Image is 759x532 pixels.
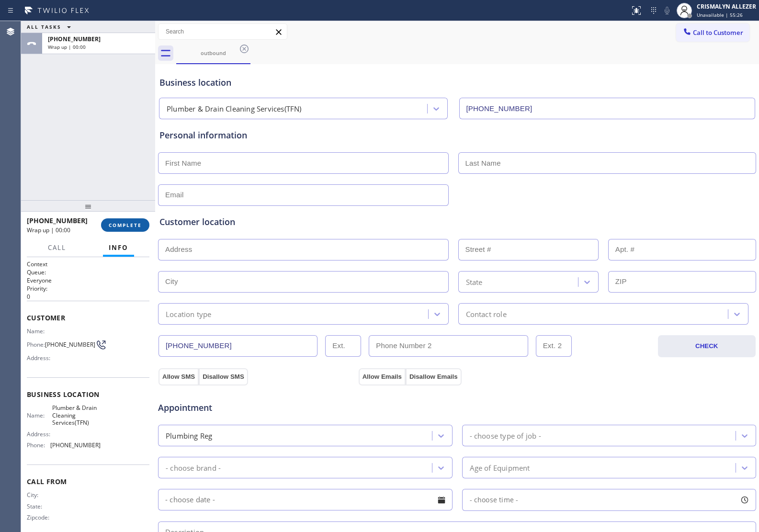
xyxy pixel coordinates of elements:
[697,11,743,18] span: Unavailable | 55:26
[27,23,61,30] span: ALL TASKS
[27,216,88,225] span: [PHONE_NUMBER]
[158,152,449,174] input: First Name
[27,441,50,449] span: Phone:
[27,284,149,293] h2: Priority:
[27,390,149,399] span: Business location
[458,152,757,174] input: Last Name
[27,477,149,486] span: Call From
[27,260,149,268] h1: Context
[158,239,449,260] input: Address
[45,341,95,348] span: [PHONE_NUMBER]
[27,313,149,322] span: Customer
[608,271,756,293] input: ZIP
[199,368,248,385] button: Disallow SMS
[52,404,100,426] span: Plumber & Drain Cleaning Services(TFN)
[50,441,101,449] span: [PHONE_NUMBER]
[470,462,530,473] div: Age of Equipment
[159,215,755,228] div: Customer location
[159,24,287,39] input: Search
[470,495,519,504] span: - choose time -
[166,430,212,441] div: Plumbing Reg
[660,4,674,17] button: Mute
[27,491,52,498] span: City:
[166,462,221,473] div: - choose brand -
[693,28,743,37] span: Call to Customer
[109,222,142,228] span: COMPLETE
[158,401,356,414] span: Appointment
[27,514,52,521] span: Zipcode:
[27,276,149,284] p: Everyone
[697,2,756,11] div: CRISMALYN ALLEZER
[166,308,212,319] div: Location type
[158,489,453,510] input: - choose date -
[27,293,149,301] p: 0
[359,368,406,385] button: Allow Emails
[458,239,599,260] input: Street #
[27,354,52,362] span: Address:
[159,368,199,385] button: Allow SMS
[27,412,52,419] span: Name:
[27,341,45,348] span: Phone:
[158,271,449,293] input: City
[48,35,101,43] span: [PHONE_NUMBER]
[459,98,756,119] input: Phone Number
[167,103,302,114] div: Plumber & Drain Cleaning Services(TFN)
[325,335,361,357] input: Ext.
[466,276,483,287] div: State
[21,21,80,33] button: ALL TASKS
[406,368,462,385] button: Disallow Emails
[369,335,528,357] input: Phone Number 2
[159,335,317,357] input: Phone Number
[158,184,449,206] input: Email
[101,218,149,232] button: COMPLETE
[177,49,249,57] div: outbound
[48,243,66,252] span: Call
[27,328,52,335] span: Name:
[536,335,572,357] input: Ext. 2
[608,239,756,260] input: Apt. #
[27,226,70,234] span: Wrap up | 00:00
[27,503,52,510] span: State:
[48,44,86,50] span: Wrap up | 00:00
[27,430,52,438] span: Address:
[159,129,755,142] div: Personal information
[676,23,749,42] button: Call to Customer
[103,238,134,257] button: Info
[658,335,756,357] button: CHECK
[466,308,507,319] div: Contact role
[470,430,541,441] div: - choose type of job -
[159,76,755,89] div: Business location
[42,238,72,257] button: Call
[27,268,149,276] h2: Queue:
[109,243,128,252] span: Info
